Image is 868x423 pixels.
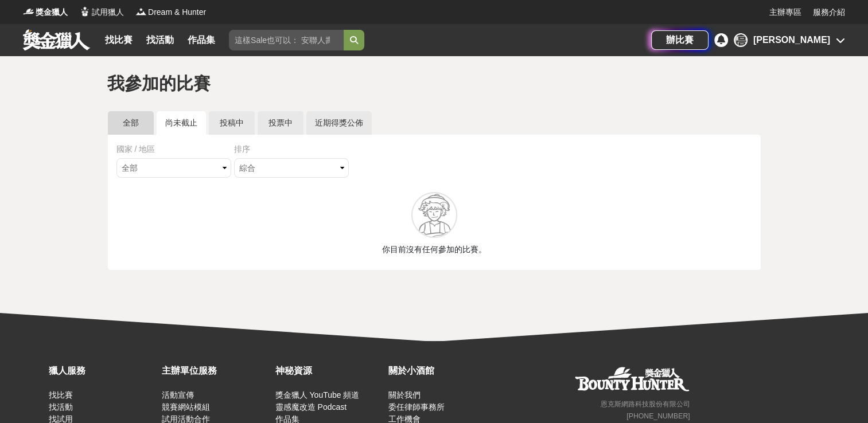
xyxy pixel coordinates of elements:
[36,6,68,18] span: 獎金獵人
[388,364,496,378] div: 關於小酒館
[769,6,801,18] a: 主辦專區
[49,390,73,399] a: 找比賽
[135,6,147,17] img: Logo
[157,111,206,135] a: 尚未截止
[79,6,124,18] a: Logo試用獵人
[234,143,352,155] div: 排序
[651,30,709,50] a: 辦比賽
[600,400,690,408] small: 恩克斯網路科技股份有限公司
[116,143,234,155] div: 國家 / 地區
[275,402,347,412] a: 靈感魔改造 Podcast
[108,111,154,135] a: 全部
[275,364,383,378] div: 神秘資源
[306,111,372,135] a: 近期得獎公佈
[209,111,255,135] a: 投稿中
[388,402,445,412] a: 委任律師事務所
[135,6,206,18] a: LogoDream & Hunter
[23,6,34,17] img: Logo
[388,390,421,399] a: 關於我們
[49,364,156,378] div: 獵人服務
[813,6,845,18] a: 服務介紹
[258,111,303,135] a: 投票中
[107,73,761,94] h1: 我參加的比賽
[162,402,210,412] a: 競賽網站模組
[734,33,748,47] div: 高
[626,412,690,420] small: [PHONE_NUMBER]
[23,6,68,18] a: Logo獎金獵人
[229,30,344,50] input: 這樣Sale也可以： 安聯人壽創意銷售法募集
[162,390,194,399] a: 活動宣傳
[116,244,752,256] p: 你目前沒有任何參加的比賽。
[275,390,360,399] a: 獎金獵人 YouTube 頻道
[79,6,91,17] img: Logo
[142,32,178,48] a: 找活動
[148,6,206,18] span: Dream & Hunter
[100,32,137,48] a: 找比賽
[49,402,73,412] a: 找活動
[92,6,124,18] span: 試用獵人
[162,364,269,378] div: 主辦單位服務
[753,33,830,47] div: [PERSON_NAME]
[183,32,220,48] a: 作品集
